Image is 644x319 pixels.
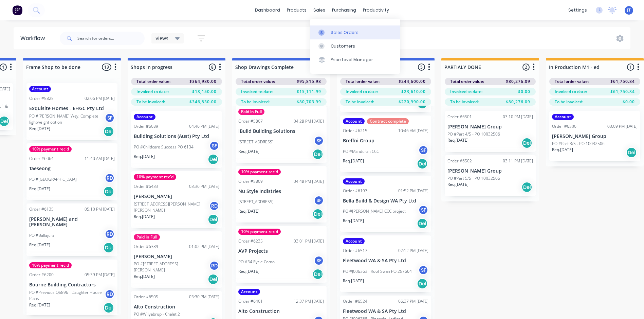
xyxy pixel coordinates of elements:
[134,123,158,129] div: Order #6089
[29,176,77,182] p: PO #[GEOGRAPHIC_DATA]
[26,203,117,256] div: Order #613505:10 PM [DATE][PERSON_NAME] and [PERSON_NAME]PO #BallajuraRDReq.[DATE]Del
[105,289,115,299] div: RD
[105,173,115,183] div: RD
[398,248,428,254] div: 02:12 PM [DATE]
[134,201,209,213] p: [STREET_ADDRESS][PERSON_NAME][PERSON_NAME]
[294,238,324,244] div: 03:01 PM [DATE]
[208,154,219,165] div: Del
[401,89,426,95] span: $23,610.00
[343,188,367,194] div: Order #6197
[346,99,374,105] span: To be invoiced:
[238,178,263,184] div: Order #5809
[105,113,115,123] div: SF
[418,145,428,155] div: SF
[343,258,428,264] p: Fleetwood WA & SA Pty Ltd
[417,218,428,229] div: Del
[450,99,479,105] span: To be invoiced:
[343,178,365,184] div: Account
[85,156,115,162] div: 11:40 AM [DATE]
[297,89,321,95] span: $15,111.99
[294,118,324,124] div: 04:28 PM [DATE]
[340,176,431,232] div: AccountOrder #619701:52 PM [DATE]Bella Build & Design WA Pty LtdPO #[PERSON_NAME] CCC projectSFRe...
[310,53,400,67] a: Price Level Manager
[134,234,160,240] div: Paid in Full
[77,32,145,45] input: Search for orders...
[29,206,54,212] div: Order #6135
[398,188,428,194] div: 01:52 PM [DATE]
[208,214,219,225] div: Del
[136,99,165,105] span: To be invoiced:
[241,78,275,85] span: Total order value:
[238,238,263,244] div: Order #6235
[131,171,222,228] div: 10% payment rec'dOrder #643303:36 PM [DATE][PERSON_NAME][STREET_ADDRESS][PERSON_NAME][PERSON_NAME...
[549,111,640,161] div: AccountOrder #650003:09 PM [DATE][PERSON_NAME] GroupPO #Part 3/5 - PO 10032506Req.[DATE]Del
[134,294,158,300] div: Order #6505
[367,118,409,124] div: Contract complete
[103,186,114,197] div: Del
[447,131,500,137] p: PO #Part 4/5 - PO 10032506
[552,114,574,120] div: Account
[26,83,117,140] div: AccountOrder #582502:06 PM [DATE]Exquisite Homes - EHGC Pty LtdPO #[PERSON_NAME] Way, Complete li...
[555,89,587,95] span: Invoiced to date:
[312,209,323,219] div: Del
[134,154,155,160] p: Req. [DATE]
[85,95,115,102] div: 02:06 PM [DATE]
[343,298,367,304] div: Order #6524
[134,114,155,120] div: Account
[506,99,530,105] span: $80,276.09
[29,272,54,278] div: Order #6200
[399,99,426,105] span: $220,990.00
[29,232,54,238] p: PO #Ballajura
[252,5,283,15] a: dashboard
[189,123,219,129] div: 04:46 PM [DATE]
[238,308,324,314] p: Alto Construction
[343,198,428,204] p: Bella Build & Design WA Pty Ltd
[238,148,259,155] p: Req. [DATE]
[20,34,48,42] div: Workflow
[398,298,428,304] div: 06:37 PM [DATE]
[521,182,532,193] div: Del
[29,146,72,152] div: 10% payment rec'd
[238,248,324,254] p: AVP Projects
[360,5,392,15] div: productivity
[238,259,275,265] p: PO #34 Ryrie Como
[503,158,533,164] div: 03:11 PM [DATE]
[610,89,635,95] span: $61,750.84
[607,123,638,129] div: 03:09 PM [DATE]
[105,229,115,239] div: RD
[29,289,105,302] p: PO #Previous Q5896 - Daughter House Plans
[238,139,274,145] p: [STREET_ADDRESS]
[314,195,324,206] div: SF
[445,155,536,196] div: Order #650203:11 PM [DATE][PERSON_NAME] GroupPO #Part 5/5 - PO 10032506Req.[DATE]Del
[134,214,155,220] p: Req. [DATE]
[343,238,365,244] div: Account
[134,261,209,273] p: PO #[STREET_ADDRESS][PERSON_NAME]
[238,189,324,194] p: Nu Style Indistries
[134,244,158,250] div: Order #6389
[447,137,468,143] p: Req. [DATE]
[189,244,219,250] div: 01:02 PM [DATE]
[343,278,364,284] p: Req. [DATE]
[312,149,323,160] div: Del
[238,208,259,214] p: Req. [DATE]
[552,141,605,147] p: PO #Part 3/5 - PO 10032506
[236,166,327,223] div: 10% payment rec'dOrder #580904:48 PM [DATE]Nu Style Indistries[STREET_ADDRESS]SFReq.[DATE]Del
[506,78,530,85] span: $80,276.09
[238,118,263,124] div: Order #5807
[238,169,281,175] div: 10% payment rec'd
[208,274,219,285] div: Del
[189,99,217,105] span: $346,830.00
[26,143,117,200] div: 10% payment rec'dOrder #606411:40 AM [DATE]TaeseongPO #[GEOGRAPHIC_DATA]RDReq.[DATE]Del
[85,272,115,278] div: 05:39 PM [DATE]
[26,260,117,316] div: 10% payment rec'dOrder #620005:39 PM [DATE]Bourne Building ContractorsPO #Previous Q5896 - Daught...
[623,99,635,105] span: $0.00
[555,99,583,105] span: To be invoiced:
[552,123,576,129] div: Order #6500
[343,118,365,124] div: Account
[294,298,324,304] div: 12:37 PM [DATE]
[29,86,51,92] div: Account
[346,78,380,85] span: Total order value:
[331,30,358,36] div: Sales Orders
[343,248,367,254] div: Order #6517
[521,138,532,148] div: Del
